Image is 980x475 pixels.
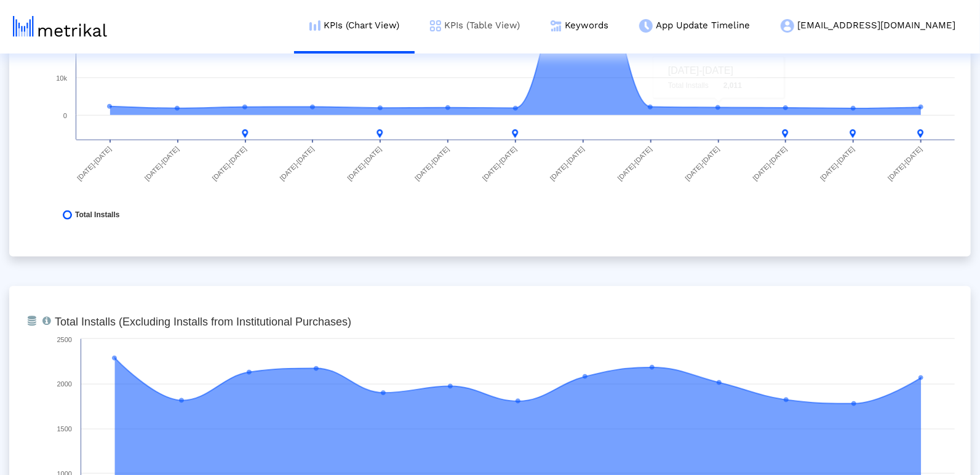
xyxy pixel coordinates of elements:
[751,145,788,182] text: [DATE]-[DATE]
[886,145,923,182] text: [DATE]-[DATE]
[143,145,180,182] text: [DATE]-[DATE]
[430,20,441,31] img: kpi-table-menu-icon.png
[211,145,248,182] text: [DATE]-[DATE]
[413,145,450,182] text: [DATE]-[DATE]
[57,425,72,433] text: 1500
[56,74,67,82] text: 10k
[551,20,562,31] img: keywords.png
[278,145,315,182] text: [DATE]-[DATE]
[57,336,72,343] text: 2500
[75,210,119,220] span: Total Installs
[781,19,794,33] img: my-account-menu-icon.png
[549,145,586,182] text: [DATE]-[DATE]
[639,19,653,33] img: app-update-menu-icon.png
[57,380,72,388] text: 2000
[309,20,321,31] img: kpi-chart-menu-icon.png
[63,112,67,119] text: 0
[819,145,856,182] text: [DATE]-[DATE]
[13,16,107,37] img: metrical-logo-light.png
[346,145,383,182] text: [DATE]-[DATE]
[616,145,653,182] text: [DATE]-[DATE]
[683,145,720,182] text: [DATE]-[DATE]
[76,145,113,182] text: [DATE]-[DATE]
[481,145,518,182] text: [DATE]-[DATE]
[55,316,351,328] tspan: Total Installs (Excluding Installs from Institutional Purchases)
